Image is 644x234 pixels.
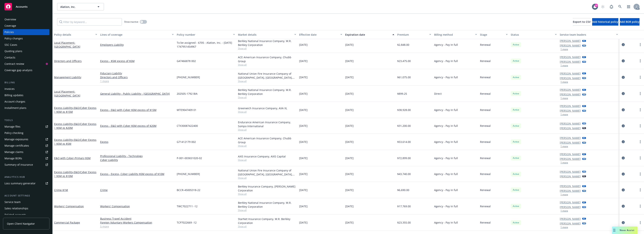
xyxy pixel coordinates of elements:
[560,126,581,130] a: [PERSON_NAME]
[299,156,308,160] span: [DATE]
[638,204,643,208] a: more
[238,33,292,37] div: Market details
[3,130,49,136] a: Policy checking
[299,43,308,47] span: [DATE]
[177,75,200,79] span: [PHONE_NUMBER]
[561,210,568,212] button: 1 more
[3,118,49,122] div: Tools
[621,59,625,63] a: circleInformation
[4,212,26,218] div: Related accounts
[54,122,96,130] a: Excess Liability
[480,204,491,208] span: Renewal
[345,43,354,47] span: [DATE]
[3,42,49,48] a: SSC Cases
[299,204,308,208] span: [DATE]
[480,92,491,96] span: Renewal
[3,212,49,218] a: Related accounts
[298,30,344,39] button: Effective date
[7,222,35,226] span: Open Client Navigator
[621,75,625,80] a: circleInformation
[54,33,93,37] div: Policy details
[397,204,411,208] span: $17,769.00
[512,172,520,176] span: Active
[57,18,122,26] input: Filter by keyword...
[345,204,354,208] span: [DATE]
[4,23,16,29] div: Coverage
[238,185,296,192] div: Berkley Insurance Company, [PERSON_NAME] Corporation
[397,140,411,144] span: $53,614.00
[3,136,49,142] a: Manage exposures
[100,154,174,158] a: Professional Liability - Technology
[512,108,520,111] span: Active
[592,20,618,24] span: Add historical policy
[558,30,619,39] button: Service team leaders
[299,124,308,128] span: [DATE]
[100,188,174,192] a: Crime
[480,75,491,79] span: Renewal
[345,124,354,128] span: [DATE]
[238,55,296,63] div: ACE American Insurance Company, Chubb Group
[100,59,174,63] a: Excess - $5M excess of $5M
[512,221,520,224] span: Active
[3,124,49,130] a: Manage files
[621,188,625,192] a: circleInformation
[345,188,354,192] span: [DATE]
[616,3,624,10] a: Search
[561,97,568,99] button: 1 more
[512,43,520,46] span: Active
[621,220,625,225] a: circleInformation
[299,75,308,79] span: [DATE]
[3,105,49,111] a: Installment plans
[512,59,520,63] span: Active
[100,75,174,79] a: Directors and Officers
[177,41,235,49] span: To be assigned - 6705 - Alation, Inc. - [DATE] 1747951454967
[345,59,354,63] span: [DATE]
[4,99,25,105] div: Account charges
[238,217,296,225] div: StarNet Insurance Company, W.R. Berkley Corporation
[560,92,581,96] a: [PERSON_NAME]
[512,140,520,143] span: Active
[512,204,520,208] span: Active
[345,92,354,96] span: [DATE]
[396,30,432,39] button: Premium
[3,81,49,84] div: Billing
[509,30,558,39] button: Status
[560,122,581,125] a: [PERSON_NAME]
[638,42,643,47] a: more
[560,44,581,47] a: [PERSON_NAME]
[54,90,80,97] a: Local Placement
[4,55,15,61] div: Contacts
[345,33,390,37] div: Expiration date
[177,33,231,37] div: Policy number
[54,204,84,208] a: Workers' Compensation
[560,174,581,178] a: [PERSON_NAME]
[345,156,354,160] span: [DATE]
[560,104,581,108] a: [PERSON_NAME]
[238,136,296,144] div: ACE American Insurance Company, Chubb Group
[621,204,625,208] a: circleInformation
[4,180,36,186] div: Loss summary generator
[299,172,308,176] span: [DATE]
[560,189,581,193] a: [PERSON_NAME]
[299,108,308,112] span: [DATE]
[434,124,458,128] span: Agency - Pay in full
[480,156,491,160] span: Renewal
[638,75,643,80] a: more
[434,188,458,192] span: Agency - Pay in full
[3,67,49,73] a: Coverage gap analysis
[16,5,28,8] span: Accounts
[54,59,82,63] a: Directors and Officers
[100,158,174,162] a: Cyber Liability
[560,170,581,174] a: [PERSON_NAME]
[560,200,581,204] a: [PERSON_NAME]
[238,176,296,179] span: Show all
[561,226,568,228] button: 1 more
[177,124,198,128] span: CTX30087422400
[100,33,170,37] div: Lines of coverage
[54,106,96,114] a: Excess Liability
[434,33,473,37] div: Billing method
[560,109,581,113] a: [PERSON_NAME]
[238,47,296,50] span: Show all
[299,92,308,96] span: [DATE]
[397,188,409,192] span: $6,690.00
